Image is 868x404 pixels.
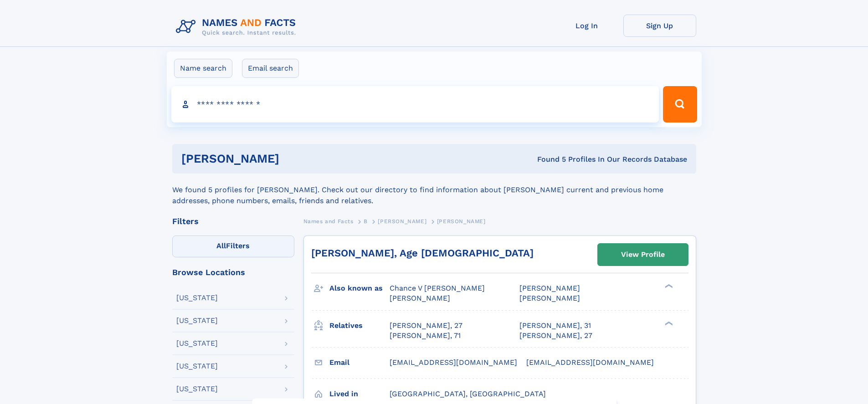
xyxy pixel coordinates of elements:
[378,215,426,227] a: [PERSON_NAME]
[663,86,697,123] button: Search Button
[408,154,687,164] div: Found 5 Profiles In Our Records Database
[172,217,294,225] div: Filters
[390,294,450,302] span: [PERSON_NAME]
[174,59,232,78] label: Name search
[519,331,592,341] a: [PERSON_NAME], 27
[598,244,688,266] a: View Profile
[378,218,426,225] span: [PERSON_NAME]
[526,358,654,367] span: [EMAIL_ADDRESS][DOMAIN_NAME]
[176,363,218,370] div: [US_STATE]
[621,244,665,265] div: View Profile
[519,284,580,292] span: [PERSON_NAME]
[176,317,218,324] div: [US_STATE]
[176,385,218,393] div: [US_STATE]
[172,235,294,257] label: Filters
[663,320,673,326] div: ❯
[242,59,299,78] label: Email search
[437,218,486,225] span: [PERSON_NAME]
[519,294,580,302] span: [PERSON_NAME]
[216,241,226,250] span: All
[171,86,659,123] input: search input
[390,358,517,367] span: [EMAIL_ADDRESS][DOMAIN_NAME]
[364,215,368,227] a: B
[172,268,294,276] div: Browse Locations
[172,15,303,39] img: Logo Names and Facts
[181,153,408,164] h1: [PERSON_NAME]
[172,174,696,206] div: We found 5 profiles for [PERSON_NAME]. Check out our directory to find information about [PERSON_...
[663,283,673,289] div: ❯
[390,321,462,331] a: [PERSON_NAME], 27
[311,247,534,259] a: [PERSON_NAME], Age [DEMOGRAPHIC_DATA]
[329,281,390,296] h3: Also known as
[329,318,390,333] h3: Relatives
[303,215,354,227] a: Names and Facts
[390,284,485,292] span: Chance V [PERSON_NAME]
[364,218,368,225] span: B
[390,389,546,398] span: [GEOGRAPHIC_DATA], [GEOGRAPHIC_DATA]
[176,340,218,347] div: [US_STATE]
[329,355,390,370] h3: Email
[519,321,591,331] a: [PERSON_NAME], 31
[176,294,218,302] div: [US_STATE]
[550,15,623,37] a: Log In
[623,15,696,37] a: Sign Up
[329,386,390,402] h3: Lived in
[390,331,461,341] a: [PERSON_NAME], 71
